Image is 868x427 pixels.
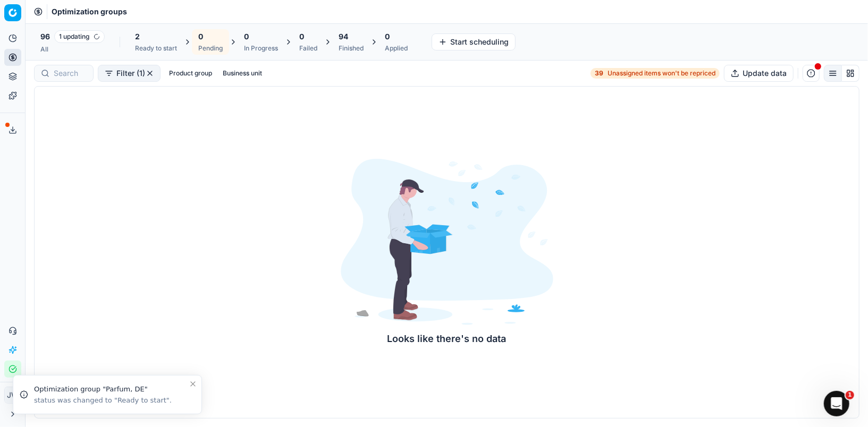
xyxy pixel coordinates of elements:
[244,44,278,53] div: In Progress
[432,33,516,50] button: Start scheduling
[341,331,553,346] div: Looks like there's no data
[40,45,105,54] div: All
[608,69,715,78] span: Unassigned items won't be repriced
[339,44,364,53] div: Finished
[52,6,127,17] span: Optimization groups
[385,31,390,42] span: 0
[40,31,50,42] span: 96
[299,31,304,42] span: 0
[218,67,266,80] button: Business unit
[34,384,189,395] div: Optimization group "Parfum, DE"
[824,391,849,416] iframe: Intercom live chat
[5,387,21,403] span: JW
[198,44,223,53] div: Pending
[54,68,87,79] input: Search
[299,44,317,53] div: Failed
[98,65,161,82] button: Filter (1)
[385,44,408,53] div: Applied
[4,387,21,404] button: JW
[34,396,189,405] div: status was changed to "Ready to start".
[724,65,794,82] button: Update data
[339,31,348,42] span: 94
[591,68,720,79] a: 39Unassigned items won't be repriced
[52,6,127,17] nav: breadcrumb
[198,31,203,42] span: 0
[165,67,216,80] button: Product group
[244,31,249,42] span: 0
[135,31,140,42] span: 2
[846,391,854,399] span: 1
[595,69,603,78] strong: 39
[135,44,177,53] div: Ready to start
[54,30,105,43] span: 1 updating
[187,378,199,390] button: Close toast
